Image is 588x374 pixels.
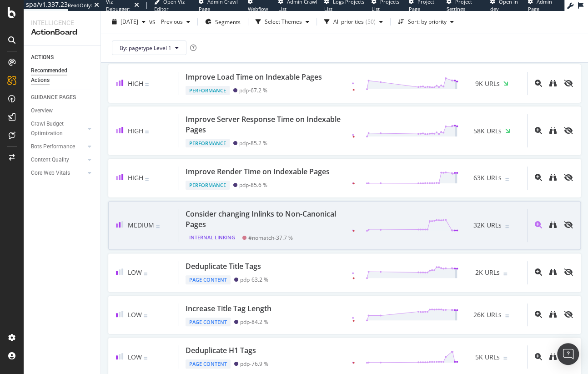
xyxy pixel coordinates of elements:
[549,353,557,361] a: binoculars
[549,268,557,277] a: binoculars
[475,268,500,277] span: 2K URLs
[128,221,154,229] span: Medium
[549,126,557,135] a: binoculars
[473,310,502,319] span: 26K URLs
[549,310,557,319] a: binoculars
[505,225,509,228] img: Equal
[549,174,557,181] div: binoculars
[31,168,85,178] a: Core Web Vitals
[31,155,85,165] a: Content Quality
[186,303,271,314] div: Increase Title Tag Length
[535,353,542,360] div: magnifying-glass-plus
[31,106,94,116] a: Overview
[144,273,147,275] img: Equal
[31,27,93,38] div: ActionBoard
[144,314,147,317] img: Equal
[31,66,94,85] a: Recommended Actions
[549,311,557,318] div: binoculars
[31,142,75,152] div: Bots Performance
[240,360,268,367] div: pdp - 76.9 %
[408,19,447,25] div: Sort: by priority
[333,19,364,25] div: All priorities
[473,221,502,230] span: 32K URLs
[247,5,268,12] span: Webflow
[505,178,509,181] img: Equal
[145,178,149,181] img: Equal
[156,225,160,228] img: Equal
[239,140,267,147] div: pdp - 85.2 %
[128,268,142,277] span: Low
[557,343,579,365] div: Open Intercom Messenger
[549,353,557,360] div: binoculars
[475,79,500,88] span: 9K URLs
[31,168,70,178] div: Core Web Vitals
[31,93,76,102] div: GUIDANCE PAGES
[128,173,143,182] span: High
[128,310,142,319] span: Low
[549,127,557,134] div: binoculars
[321,15,387,29] button: All priorities(50)
[564,80,573,87] div: eye-slash
[145,131,149,133] img: Equal
[186,275,231,284] div: Page Content
[503,273,507,275] img: Equal
[503,357,507,359] img: Equal
[239,182,267,188] div: pdp - 85.6 %
[186,261,261,272] div: Deduplicate Title Tags
[31,53,54,62] div: ACTIONS
[128,353,142,361] span: Low
[475,353,500,362] span: 5K URLs
[240,276,268,283] div: pdp - 63.2 %
[186,72,322,82] div: Improve Load Time on Indexable Pages
[186,86,230,95] div: Performance
[31,53,94,62] a: ACTIONS
[157,15,194,29] button: Previous
[240,318,268,325] div: pdp - 84.2 %
[535,174,542,181] div: magnifying-glass-plus
[128,126,143,135] span: High
[535,80,542,87] div: magnifying-glass-plus
[31,119,79,138] div: Crawl Budget Optimization
[68,2,92,9] div: ReadOnly:
[505,314,509,317] img: Equal
[186,181,230,190] div: Performance
[535,268,542,276] div: magnifying-glass-plus
[120,44,171,51] span: By: pagetype Level 1
[564,174,573,181] div: eye-slash
[535,311,542,318] div: magnifying-glass-plus
[31,142,85,152] a: Bots Performance
[549,79,557,88] a: binoculars
[186,139,230,148] div: Performance
[31,155,69,165] div: Content Quality
[535,127,542,134] div: magnifying-glass-plus
[201,15,244,29] button: Segments
[535,221,542,228] div: magnifying-glass-plus
[112,40,186,55] button: By: pagetype Level 1
[549,268,557,276] div: binoculars
[186,359,231,369] div: Page Content
[145,83,149,86] img: Equal
[265,19,302,25] div: Select Themes
[252,15,313,29] button: Select Themes
[186,233,239,242] div: Internal Linking
[549,221,557,229] a: binoculars
[239,87,267,94] div: pdp - 67.2 %
[31,119,85,138] a: Crawl Budget Optimization
[549,221,557,228] div: binoculars
[121,18,138,25] span: 2025 Sep. 7th
[128,79,143,88] span: High
[564,127,573,134] div: eye-slash
[31,66,85,85] div: Recommended Actions
[144,357,147,359] img: Equal
[31,18,93,27] div: Intelligence
[473,126,502,136] span: 58K URLs
[108,15,149,29] button: [DATE]
[248,234,293,241] div: #nomatch - 37.7 %
[394,15,457,29] button: Sort: by priority
[31,93,94,102] a: GUIDANCE PAGES
[186,318,231,327] div: Page Content
[157,18,183,25] span: Previous
[186,167,330,177] div: Improve Render Time on Indexable Pages
[31,106,53,116] div: Overview
[473,173,502,182] span: 63K URLs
